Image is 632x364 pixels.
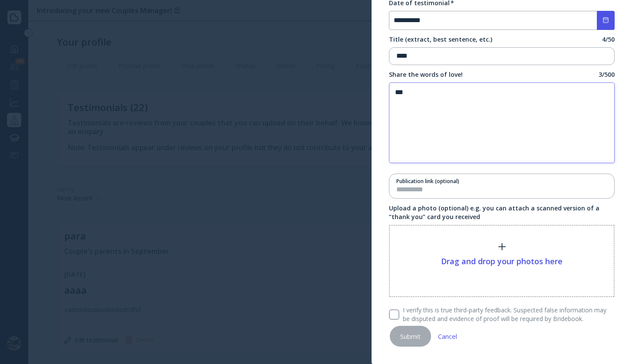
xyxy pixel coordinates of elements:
[438,326,457,347] button: Cancel
[441,256,563,266] div: Drag and drop your photos here
[389,35,492,44] label: Title (extract, best sentence, etc.)
[389,204,615,221] label: Upload a photo (optional) e.g. you can attach a scanned version of a “thank you” card you received
[602,35,615,44] label: 4 / 50
[399,306,615,323] label: I verify this is true third-party feedback. Suspected false information may be disputed and evide...
[390,326,431,347] button: Submit
[389,70,463,79] label: Share the words of love!
[400,333,421,340] div: Submit
[438,333,457,340] div: Cancel
[396,177,607,185] div: Publication link (optional)
[599,70,615,79] label: 3 / 500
